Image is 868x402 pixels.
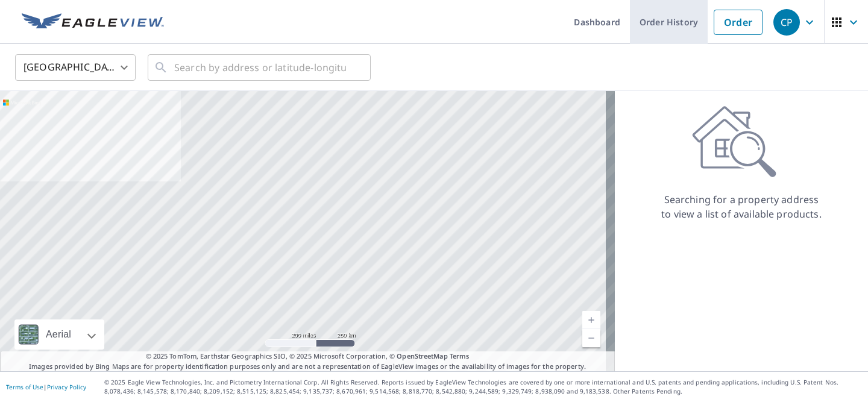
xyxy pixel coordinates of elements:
span: © 2025 TomTom, Earthstar Geographics SIO, © 2025 Microsoft Corporation, © [146,351,470,362]
a: Terms of Use [6,383,43,391]
a: OpenStreetMap [397,351,447,360]
p: © 2025 Eagle View Technologies, Inc. and Pictometry International Corp. All Rights Reserved. Repo... [104,378,862,396]
a: Current Level 5, Zoom In [582,311,600,329]
input: Search by address or latitude-longitude [174,51,346,84]
a: Current Level 5, Zoom Out [582,329,600,347]
a: Terms [450,351,470,360]
a: Order [714,10,763,35]
div: Aerial [14,319,104,350]
div: CP [773,9,800,36]
div: [GEOGRAPHIC_DATA] [15,51,136,84]
p: | [6,383,86,391]
img: EV Logo [22,13,164,31]
p: Searching for a property address to view a list of available products. [661,192,822,221]
div: Aerial [42,319,75,350]
a: Privacy Policy [47,383,86,391]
